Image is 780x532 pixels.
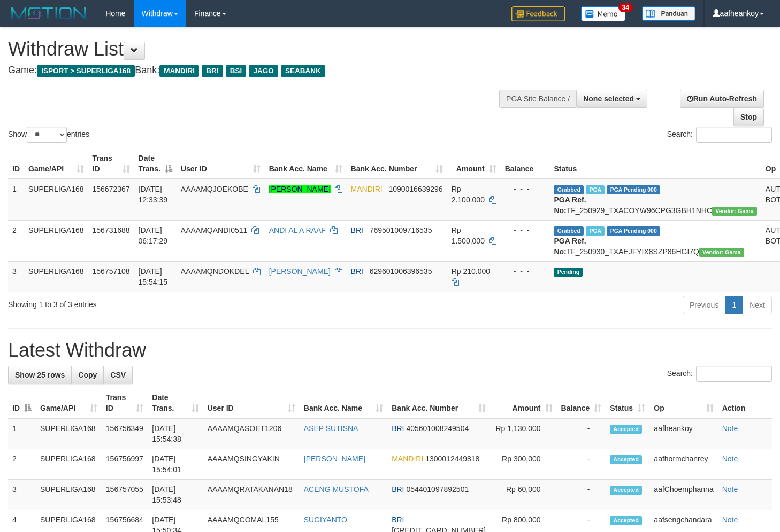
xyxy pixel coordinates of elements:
span: BSI [226,65,247,77]
span: CSV [110,371,126,379]
a: CSV [103,366,133,384]
button: None selected [576,90,647,108]
th: User ID: activate to sort column ascending [203,388,300,418]
span: JAGO [249,65,278,77]
th: Balance [501,148,550,179]
span: PGA Pending [607,185,660,194]
div: - - - [505,266,546,277]
a: [PERSON_NAME] [304,455,365,463]
img: Feedback.jpg [511,6,565,21]
td: - [557,449,606,480]
th: Status [549,148,761,179]
th: ID: activate to sort column descending [8,388,36,418]
select: Showentries [27,127,67,143]
a: [PERSON_NAME] [269,267,331,276]
td: aafChoemphanna [649,480,717,510]
span: MANDIRI [159,65,199,77]
span: 34 [618,3,633,12]
td: [DATE] 15:53:48 [148,480,203,510]
a: 1 [725,296,743,314]
span: Accepted [610,486,642,495]
a: [PERSON_NAME] [269,185,331,193]
span: PGA Pending [607,226,660,236]
th: User ID: activate to sort column ascending [177,148,265,179]
span: Copy 1090016639296 to clipboard [388,185,442,193]
h1: Withdraw List [8,38,509,60]
td: AAAAMQASOET1206 [203,418,300,449]
a: Next [743,296,772,314]
td: 156756997 [102,449,148,480]
b: PGA Ref. No: [554,195,586,215]
a: Run Auto-Refresh [680,90,764,108]
span: BRI [351,267,363,276]
th: Status: activate to sort column ascending [606,388,649,418]
span: Pending [554,268,583,277]
input: Search: [696,366,772,382]
td: 1 [8,179,24,221]
a: Previous [683,296,725,314]
h4: Game: Bank: [8,65,509,76]
a: Show 25 rows [8,366,72,384]
h1: Latest Withdraw [8,340,772,361]
span: None selected [583,95,634,103]
span: [DATE] 06:17:29 [139,226,168,245]
td: 156756349 [102,418,148,449]
div: PGA Site Balance / [499,90,576,108]
span: AAAAMQANDI0511 [181,226,248,234]
label: Search: [667,366,772,382]
span: Copy 054401097892501 to clipboard [406,485,469,494]
a: ACENG MUSTOFA [304,485,369,494]
td: - [557,480,606,510]
th: Balance: activate to sort column ascending [557,388,606,418]
a: Note [722,455,738,463]
th: Bank Acc. Name: activate to sort column ascending [300,388,387,418]
span: MANDIRI [351,185,383,193]
th: Bank Acc. Name: activate to sort column ascending [265,148,347,179]
a: ANDI AL A RAAF [269,226,326,234]
span: BRI [351,226,363,234]
span: Copy 405601008249504 to clipboard [406,424,469,433]
span: 156672367 [93,185,130,193]
th: Amount: activate to sort column ascending [490,388,557,418]
td: Rp 60,000 [490,480,557,510]
span: Show 25 rows [15,371,65,379]
div: Showing 1 to 3 of 3 entries [8,295,317,310]
td: 1 [8,418,36,449]
td: 3 [8,480,36,510]
div: - - - [505,184,546,194]
th: Game/API: activate to sort column ascending [36,388,102,418]
span: 156757108 [93,267,130,276]
th: ID [8,148,24,179]
span: Grabbed [554,185,584,194]
div: - - - [505,225,546,236]
span: Accepted [610,425,642,434]
a: SUGIYANTO [304,515,347,524]
td: [DATE] 15:54:38 [148,418,203,449]
label: Search: [667,127,772,143]
td: 3 [8,261,24,292]
span: Copy 629601006396535 to clipboard [370,267,432,276]
a: Note [722,515,738,524]
td: SUPERLIGA168 [36,418,102,449]
th: Trans ID: activate to sort column ascending [102,388,148,418]
td: 2 [8,220,24,261]
span: Accepted [610,516,642,525]
span: Marked by aafromsomean [586,226,605,236]
span: Rp 210.000 [452,267,490,276]
td: TF_250930_TXAEJFYIX8SZP86HGI7Q [549,220,761,261]
th: Bank Acc. Number: activate to sort column ascending [347,148,447,179]
img: panduan.png [642,6,695,21]
th: Op: activate to sort column ascending [649,388,717,418]
span: BRI [392,515,404,524]
td: TF_250929_TXACOYW96CPG3GBH1NHC [549,179,761,221]
a: Note [722,424,738,433]
img: MOTION_logo.png [8,5,89,21]
span: [DATE] 15:54:15 [139,267,168,286]
span: BRI [202,65,223,77]
span: [DATE] 12:33:39 [139,185,168,204]
span: Rp 1.500.000 [452,226,485,245]
span: Copy [78,371,97,379]
span: BRI [392,485,404,494]
a: Copy [71,366,104,384]
a: Note [722,485,738,494]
